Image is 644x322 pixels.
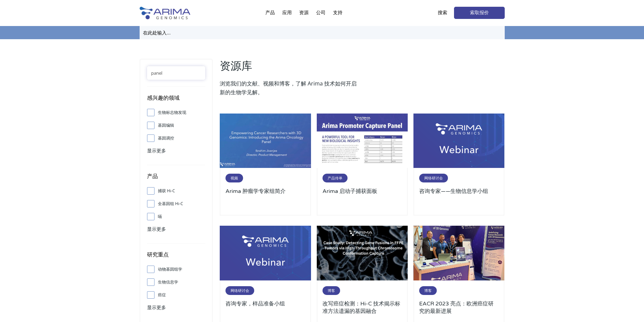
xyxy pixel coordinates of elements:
[147,95,180,101] font: 感兴趣的领域
[317,226,408,280] img: Arima-March-Blog-Post-Banner-2-500x300.jpg
[419,188,488,195] font: 咨询专家——生物信息学小组
[147,66,205,80] input: 搜索
[470,10,489,16] font: 索取报价
[147,173,158,180] font: 产品
[147,304,166,311] font: 显示更多
[225,188,286,195] font: Arima 肿瘤学专家组简介
[323,300,400,315] font: 改写癌症检测：Hi-C 技术揭示标准方法遗漏的基因融合
[413,226,505,280] img: Untitled-design-500x300.jpg
[231,175,238,180] font: 视频
[158,279,178,285] font: 生物信息学
[225,188,305,210] a: Arima 肿瘤学专家组简介
[158,109,186,115] font: 生物标志物发现
[220,60,252,73] font: 资源库
[158,188,175,194] font: 捕获 Hi-C
[424,288,432,293] font: 博客
[220,114,311,168] img: Oncology-Panel-Announcement-500x300.jpg
[158,135,174,141] font: 基因调控
[140,7,190,19] img: Arima-Genomics-徽标
[438,10,447,16] font: 搜索
[323,188,402,210] a: Arima 启动子捕获面板
[231,288,249,293] font: 网络研讨会
[454,7,505,19] a: 索取报价
[220,226,311,280] img: Arima-Webinar-500x300.png
[147,147,166,154] font: 显示更多
[220,80,357,96] font: 浏览我们的文献、视频和博客，了解 Arima 技术如何开启新的生物学见解。
[158,214,162,219] font: 嗝
[140,26,505,39] input: 在此处输入...
[147,226,166,232] font: 显示更多
[147,251,169,258] font: 研究重点
[424,175,443,180] font: 网络研讨会
[419,188,499,210] a: 咨询专家——生物信息学小组
[158,266,182,272] font: 动物基因组学
[317,114,408,168] img: 4B18116B-B63E-492C-8553-65AE3278B944_1_201_a-500x300.jpeg
[419,300,494,315] font: EACR 2023 亮点：欧洲癌症研究的最新进展
[158,201,183,206] font: 全基因组 Hi-C
[158,292,166,298] font: 癌症
[413,114,505,168] img: Arima-Webinar-500x300.png
[328,288,335,293] font: 博客
[328,175,342,180] font: 产品传单
[158,122,174,128] font: 基因编辑
[323,188,377,195] font: Arima 启动子捕获面板
[225,300,285,307] font: 咨询专家，样品准备小组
